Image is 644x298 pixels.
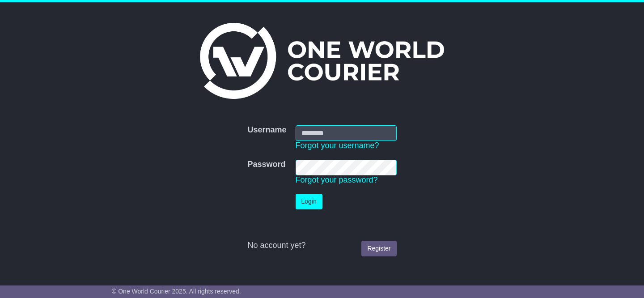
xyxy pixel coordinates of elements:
[296,175,378,184] a: Forgot your password?
[200,23,444,99] img: One World
[361,241,396,256] a: Register
[112,288,241,295] span: © One World Courier 2025. All rights reserved.
[296,141,379,150] a: Forgot your username?
[296,194,322,209] button: Login
[247,241,396,251] div: No account yet?
[247,125,286,135] label: Username
[247,160,285,170] label: Password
